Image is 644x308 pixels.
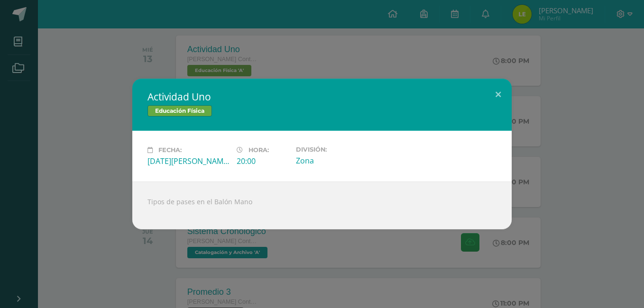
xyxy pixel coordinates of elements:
[248,146,269,154] span: Hora:
[147,105,212,117] span: Educación Física
[158,146,182,154] span: Fecha:
[147,90,497,103] h2: Actividad Uno
[296,155,377,166] div: Zona
[147,156,229,166] div: [DATE][PERSON_NAME]
[485,79,512,111] button: Close (Esc)
[237,156,288,166] div: 20:00
[132,181,512,229] div: Tipos de pases en el Balón Mano
[296,146,377,153] label: División:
